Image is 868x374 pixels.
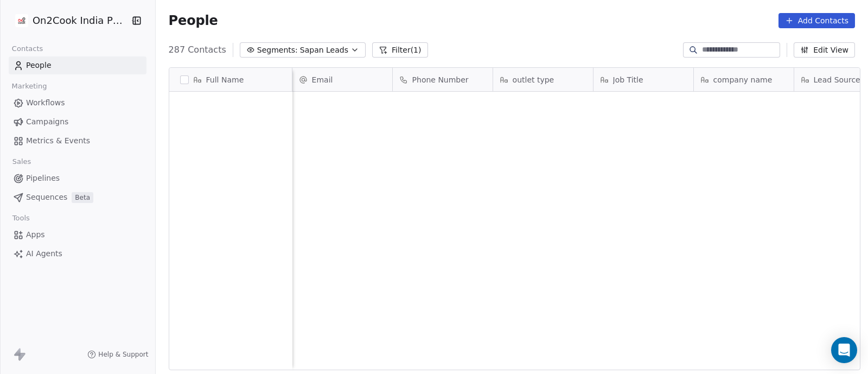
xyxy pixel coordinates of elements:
[713,74,773,85] span: company name
[9,56,146,74] a: People
[169,12,218,29] span: People
[8,154,36,170] span: Sales
[8,210,34,226] span: Tools
[72,192,93,203] span: Beta
[26,229,45,240] span: Apps
[169,68,292,91] div: Full Name
[9,169,146,187] a: Pipelines
[513,74,554,85] span: outlet type
[26,192,67,203] span: Sequences
[372,42,428,58] button: Filter(1)
[7,41,48,57] span: Contacts
[26,248,62,259] span: AI Agents
[613,74,643,85] span: Job Title
[9,94,146,112] a: Workflows
[87,350,148,359] a: Help & Support
[9,245,146,263] a: AI Agents
[206,74,244,85] span: Full Name
[300,45,348,56] span: Sapan Leads
[15,14,28,27] img: on2cook%20logo-04%20copy.jpg
[292,68,392,91] div: Email
[694,68,794,91] div: company name
[26,116,68,128] span: Campaigns
[312,74,333,85] span: Email
[26,173,60,184] span: Pipelines
[98,350,148,359] span: Help & Support
[493,68,593,91] div: outlet type
[831,337,857,363] div: Open Intercom Messenger
[814,74,860,85] span: Lead Source
[26,60,52,71] span: People
[169,92,292,371] div: grid
[169,43,226,56] span: 287 Contacts
[9,188,146,206] a: SequencesBeta
[13,11,123,30] button: On2Cook India Pvt. Ltd.
[9,113,146,131] a: Campaigns
[794,42,855,58] button: Edit View
[26,135,90,147] span: Metrics & Events
[9,226,146,244] a: Apps
[412,74,469,85] span: Phone Number
[778,13,855,28] button: Add Contacts
[33,14,127,28] span: On2Cook India Pvt. Ltd.
[9,132,146,150] a: Metrics & Events
[7,78,52,94] span: Marketing
[26,97,65,109] span: Workflows
[257,45,298,56] span: Segments:
[593,68,693,91] div: Job Title
[393,68,493,91] div: Phone Number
